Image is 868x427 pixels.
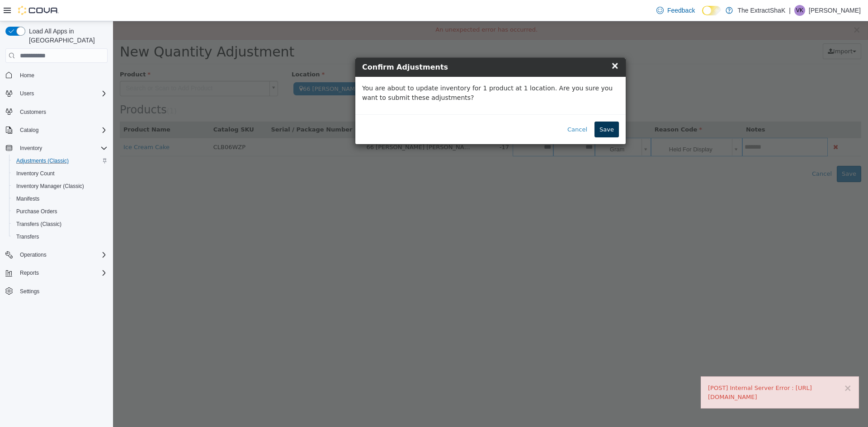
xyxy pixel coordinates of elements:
[13,219,65,230] a: Transfers (Classic)
[16,183,84,190] span: Inventory Manager (Classic)
[2,87,111,100] button: Users
[13,181,88,192] a: Inventory Manager (Classic)
[16,286,43,297] a: Settings
[13,168,58,179] a: Inventory Count
[20,269,39,277] span: Reports
[13,206,108,217] span: Purchase Orders
[13,193,43,204] a: Manifests
[2,267,111,279] button: Reports
[481,100,506,117] button: Save
[2,124,111,136] button: Catalog
[595,362,739,380] div: [POST] Internal Server Error : [URL][DOMAIN_NAME]
[2,68,111,81] button: Home
[702,6,721,15] input: Dark Mode
[16,157,69,164] span: Adjustments (Classic)
[731,362,739,372] button: ×
[16,286,108,297] span: Settings
[16,233,39,240] span: Transfers
[249,62,506,81] p: You are about to update inventory for 1 product at 1 location. Are you sure you want to submit th...
[16,267,108,278] span: Reports
[16,69,108,80] span: Home
[13,181,108,192] span: Inventory Manager (Classic)
[13,219,108,230] span: Transfers (Classic)
[16,221,61,228] span: Transfers (Classic)
[16,125,42,136] button: Catalog
[16,267,42,278] button: Reports
[9,192,111,205] button: Manifests
[2,142,111,155] button: Inventory
[653,1,698,19] a: Feedback
[18,6,59,15] img: Cova
[13,206,61,217] a: Purchase Orders
[9,167,111,180] button: Inventory Count
[667,6,695,15] span: Feedback
[20,72,34,79] span: Home
[2,105,111,118] button: Customers
[16,70,38,81] a: Home
[9,218,111,230] button: Transfers (Classic)
[498,39,506,50] span: ×
[20,288,39,295] span: Settings
[796,5,803,16] span: VK
[25,27,108,45] span: Load All Apps in [GEOGRAPHIC_DATA]
[9,205,111,218] button: Purchase Orders
[16,208,57,215] span: Purchase Orders
[702,15,703,16] span: Dark Mode
[5,65,108,321] nav: Complex example
[737,5,785,16] p: The ExtractShaK
[20,127,38,134] span: Catalog
[16,88,38,99] button: Users
[16,143,46,154] button: Inventory
[13,231,108,242] span: Transfers
[809,5,861,16] p: [PERSON_NAME]
[20,251,47,258] span: Operations
[794,5,805,16] div: Vito Knowles
[16,125,108,136] span: Catalog
[13,155,108,166] span: Adjustments (Classic)
[13,231,42,242] a: Transfers
[249,41,506,52] h4: Confirm Adjustments
[20,90,34,97] span: Users
[16,170,55,177] span: Inventory Count
[20,108,46,116] span: Customers
[16,249,50,260] button: Operations
[16,249,108,260] span: Operations
[16,106,108,117] span: Customers
[13,193,108,204] span: Manifests
[2,285,111,298] button: Settings
[9,155,111,167] button: Adjustments (Classic)
[789,5,791,16] p: |
[9,230,111,243] button: Transfers
[16,195,39,202] span: Manifests
[13,155,72,166] a: Adjustments (Classic)
[9,180,111,192] button: Inventory Manager (Classic)
[16,88,108,99] span: Users
[2,249,111,261] button: Operations
[20,145,42,152] span: Inventory
[449,100,479,117] button: Cancel
[16,143,108,154] span: Inventory
[13,168,108,179] span: Inventory Count
[16,107,50,117] a: Customers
